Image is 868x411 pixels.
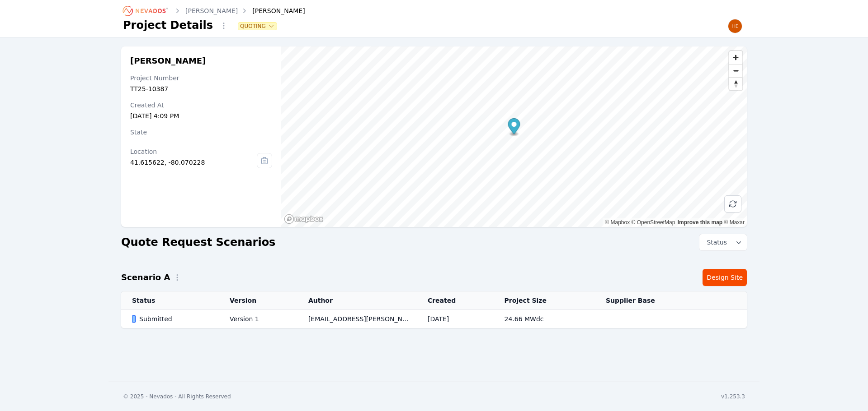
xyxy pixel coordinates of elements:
canvas: Map [281,46,747,227]
div: 41.615622, -80.070228 [130,158,257,167]
a: Design Site [703,269,747,286]
img: Henar Luque [728,19,742,33]
h2: Quote Request Scenarios [121,235,275,249]
h1: Project Details [123,18,213,32]
button: Quoting [238,23,277,30]
button: Reset bearing to north [729,77,742,90]
span: Reset bearing to north [729,78,742,90]
div: Submitted [132,314,214,323]
div: v1.253.3 [721,393,745,400]
td: Version 1 [219,310,297,328]
a: Mapbox homepage [284,214,324,224]
th: Project Size [494,291,595,310]
tr: SubmittedVersion 1[EMAIL_ADDRESS][PERSON_NAME][DOMAIN_NAME][DATE]24.66 MWdc [121,310,747,328]
div: © 2025 - Nevados - All Rights Reserved [123,393,231,400]
a: OpenStreetMap [632,219,675,226]
td: [EMAIL_ADDRESS][PERSON_NAME][DOMAIN_NAME] [297,310,417,328]
span: Zoom out [729,65,742,77]
div: State [130,128,272,137]
td: [DATE] [417,310,494,328]
button: Zoom out [729,64,742,77]
a: Maxar [724,219,745,226]
th: Supplier Base [595,291,709,310]
div: Created At [130,101,272,110]
nav: Breadcrumb [123,4,305,18]
div: TT25-10387 [130,84,272,93]
th: Status [121,291,219,310]
button: Status [699,234,747,250]
div: Map marker [508,118,520,137]
div: Location [130,147,257,156]
div: [PERSON_NAME] [240,6,305,15]
div: Project Number [130,74,272,83]
div: [DATE] 4:09 PM [130,111,272,120]
th: Author [297,291,417,310]
span: Status [703,238,727,247]
td: 24.66 MWdc [494,310,595,328]
button: Zoom in [729,51,742,64]
h2: [PERSON_NAME] [130,55,272,66]
th: Version [219,291,297,310]
a: Mapbox [605,219,630,226]
a: [PERSON_NAME] [185,6,238,15]
h2: Scenario A [121,271,170,284]
a: Improve this map [678,219,722,226]
th: Created [417,291,494,310]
